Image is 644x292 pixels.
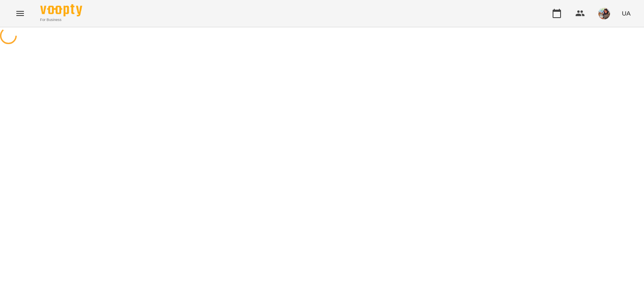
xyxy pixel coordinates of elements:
[598,8,610,19] img: 8f0a5762f3e5ee796b2308d9112ead2f.jpeg
[10,3,30,24] button: Menu
[618,5,634,21] button: UA
[622,9,631,18] span: UA
[40,17,82,23] span: For Business
[40,4,82,16] img: Voopty Logo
